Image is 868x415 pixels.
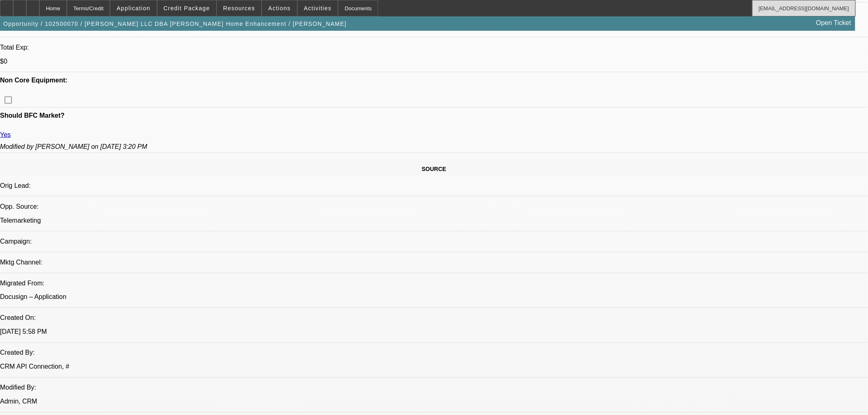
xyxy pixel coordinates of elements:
[304,5,332,11] span: Activities
[110,0,156,16] button: Application
[422,166,446,172] span: SOURCE
[223,5,255,11] span: Resources
[3,21,347,27] span: Opportunity / 102500070 / [PERSON_NAME] LLC DBA [PERSON_NAME] Home Enhancement / [PERSON_NAME]
[298,0,338,16] button: Activities
[217,0,261,16] button: Resources
[813,16,854,30] a: Open Ticket
[164,5,210,11] span: Credit Package
[268,5,291,11] span: Actions
[262,0,297,16] button: Actions
[116,5,150,11] span: Application
[158,0,216,16] button: Credit Package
